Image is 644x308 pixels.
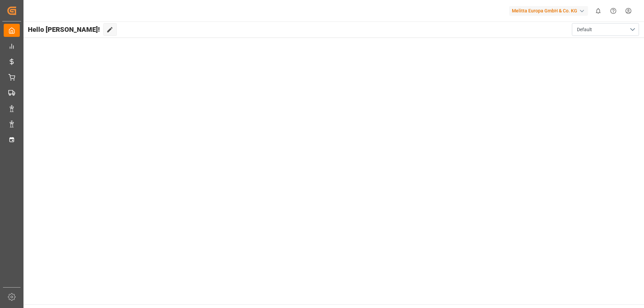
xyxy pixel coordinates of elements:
button: Help Center [606,3,621,18]
div: Melitta Europa GmbH & Co. KG [509,6,588,16]
button: show 0 new notifications [591,3,606,18]
button: Melitta Europa GmbH & Co. KG [509,4,591,17]
span: Default [577,26,592,33]
button: open menu [572,23,639,36]
span: Hello [PERSON_NAME]! [28,23,100,36]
